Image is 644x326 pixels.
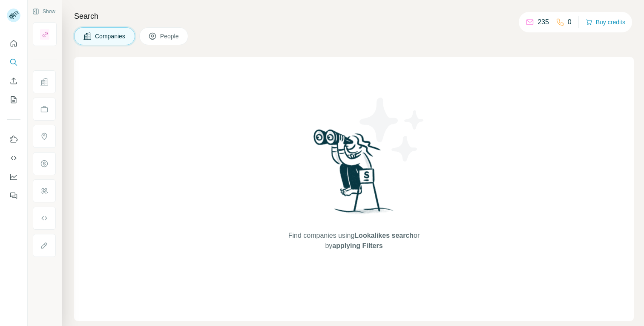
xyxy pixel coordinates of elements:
button: Search [7,55,20,70]
button: Buy credits [586,16,625,28]
p: 235 [538,17,549,27]
span: People [160,32,180,40]
button: Enrich CSV [7,73,20,89]
button: Feedback [7,188,20,203]
button: Use Surfe on LinkedIn [7,132,20,147]
span: Find companies using or by [286,231,422,251]
p: 0 [568,17,572,27]
span: Lookalikes search [354,232,414,239]
span: applying Filters [332,242,382,249]
button: Show [26,5,61,18]
button: Dashboard [7,169,20,185]
button: Use Surfe API [7,150,20,166]
span: Companies [95,32,126,40]
button: Quick start [7,36,20,51]
h4: Search [74,10,634,22]
img: Surfe Illustration - Woman searching with binoculars [310,127,398,222]
button: My lists [7,92,20,107]
img: Surfe Illustration - Stars [354,91,431,168]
